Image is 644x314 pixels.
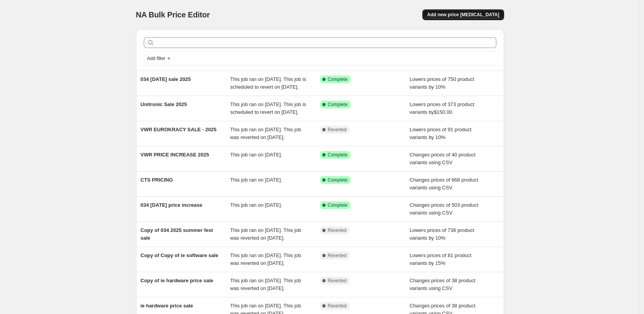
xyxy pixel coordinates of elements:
[328,127,347,133] span: Reverted
[328,152,348,158] span: Complete
[427,12,499,18] span: Add new price [MEDICAL_DATA]
[410,152,475,165] span: Changes prices of 40 product variants using CSV
[410,227,474,241] span: Lowers prices of 736 product variants by 10%
[410,252,472,266] span: Lowers prices of 81 product variants by 15%
[230,101,306,115] span: This job ran on [DATE]. This job is scheduled to revert on [DATE].
[328,252,347,259] span: Reverted
[141,177,173,183] span: CTS PRICING
[230,252,301,266] span: This job ran on [DATE]. This job was reverted on [DATE].
[141,202,202,208] span: 034 [DATE] price increase
[328,227,347,233] span: Reverted
[230,152,282,158] span: This job ran on [DATE].
[141,101,187,107] span: Unitronic Sale 2025
[410,278,475,291] span: Changes prices of 38 product variants using CSV
[410,177,478,190] span: Changes prices of 668 product variants using CSV
[141,127,217,132] span: VWR EUROKRACY SALE - 2025
[230,127,301,140] span: This job ran on [DATE]. This job was reverted on [DATE].
[147,55,165,62] span: Add filter
[141,278,214,283] span: Copy of ie hardware price sale
[410,76,474,90] span: Lowers prices of 750 product variants by 10%
[230,227,301,241] span: This job ran on [DATE]. This job was reverted on [DATE].
[141,227,213,241] span: Copy of 034 2025 summer fest sale
[328,278,347,284] span: Reverted
[230,76,306,90] span: This job ran on [DATE]. This job is scheduled to revert on [DATE].
[141,152,209,158] span: VWR PRICE INCREASE 2025
[328,202,348,208] span: Complete
[328,177,348,183] span: Complete
[422,9,504,20] button: Add new price [MEDICAL_DATA]
[230,177,282,183] span: This job ran on [DATE].
[230,278,301,291] span: This job ran on [DATE]. This job was reverted on [DATE].
[328,76,348,82] span: Complete
[141,252,219,258] span: Copy of Copy of ie software sale
[410,101,474,115] span: Lowers prices of 373 product variants by
[141,303,193,309] span: ie hardware price sale
[434,109,452,115] span: $150.00
[410,127,472,140] span: Lowers prices of 91 product variants by 10%
[136,10,210,19] span: NA Bulk Price Editor
[328,101,348,108] span: Complete
[144,54,175,63] button: Add filter
[230,202,282,208] span: This job ran on [DATE].
[141,76,191,82] span: 034 [DATE] sale 2025
[328,303,347,309] span: Reverted
[410,202,478,216] span: Changes prices of 503 product variants using CSV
